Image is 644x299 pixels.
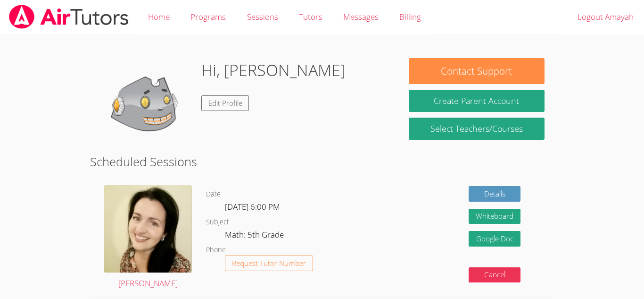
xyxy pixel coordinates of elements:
span: Messages [343,11,379,22]
button: Whiteboard [469,209,520,224]
span: Request Tutor Number [232,260,306,267]
h1: Hi, [PERSON_NAME] [201,58,346,82]
button: Request Tutor Number [225,256,313,271]
img: Screenshot%202022-07-16%2010.55.09%20PM.png [104,185,192,273]
dd: Math: 5th Grade [225,228,286,244]
a: [PERSON_NAME] [104,185,192,290]
span: [DATE] 6:00 PM [225,201,280,212]
a: Details [469,186,520,202]
img: airtutors_banner-c4298cdbf04f3fff15de1276eac7730deb9818008684d7c2e4769d2f7ddbe033.png [8,5,130,29]
button: Create Parent Account [409,90,545,112]
button: Contact Support [409,58,545,84]
a: Google Doc [469,231,520,247]
dt: Phone [206,244,226,256]
button: Cancel [469,267,520,283]
dt: Date [206,188,221,200]
dt: Subject [206,216,229,228]
h2: Scheduled Sessions [90,153,554,171]
a: Select Teachers/Courses [409,118,545,140]
img: default.png [99,58,194,153]
a: Edit Profile [201,95,249,111]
